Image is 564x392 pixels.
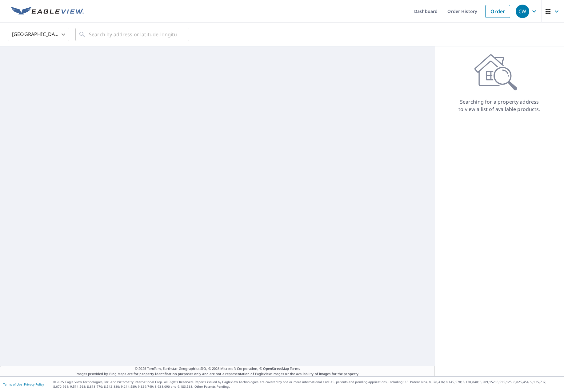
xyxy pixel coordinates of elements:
[485,5,510,18] a: Order
[89,26,177,43] input: Search by address or latitude-longitude
[3,382,22,386] a: Terms of Use
[8,26,69,43] div: [GEOGRAPHIC_DATA]
[290,366,300,371] a: Terms
[53,380,561,389] p: © 2025 Eagle View Technologies, Inc. and Pictometry International Corp. All Rights Reserved. Repo...
[516,5,529,18] div: CW
[458,98,541,113] p: Searching for a property address to view a list of available products.
[135,366,300,371] span: © 2025 TomTom, Earthstar Geographics SIO, © 2025 Microsoft Corporation, ©
[24,382,44,386] a: Privacy Policy
[263,366,289,371] a: OpenStreetMap
[11,7,84,16] img: EV Logo
[3,382,44,386] p: |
